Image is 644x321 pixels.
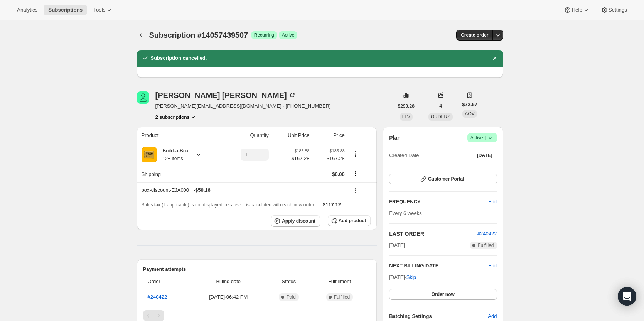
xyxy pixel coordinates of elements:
small: $185.88 [294,149,309,153]
button: Subscriptions [44,5,87,15]
button: Edit [488,262,497,270]
div: box-discount-EJA000 [142,186,345,194]
span: Order now [432,291,455,297]
small: $185.88 [330,149,345,153]
span: Billing date [192,278,265,286]
span: Active [282,32,295,38]
small: 12+ Items [163,156,183,161]
span: Fulfillment [313,278,366,286]
span: $0.00 [332,171,345,177]
span: Subscription #14057439507 [149,31,248,39]
span: Active [470,134,494,142]
button: Subscriptions [137,30,148,41]
h6: Batching Settings [389,313,488,320]
span: [DATE] · 06:42 PM [192,293,265,301]
button: Order now [389,289,497,300]
span: [DATE] [477,152,492,159]
button: Customer Portal [389,174,497,184]
h2: Plan [389,134,401,142]
span: [PERSON_NAME][EMAIL_ADDRESS][DOMAIN_NAME] · [PHONE_NUMBER] [155,102,331,110]
span: $290.28 [398,103,415,109]
span: Larry Williams [137,91,149,104]
button: Create order [456,30,493,41]
button: #240422 [477,230,497,238]
span: Recurring [254,32,274,38]
span: - $50.16 [194,186,211,194]
span: Fulfilled [478,242,494,248]
span: Apply discount [282,218,315,224]
span: Sales tax (if applicable) is not displayed because it is calculated with each new order. [142,202,315,208]
th: Shipping [137,166,221,182]
th: Quantity [220,127,271,144]
span: Add product [339,218,366,224]
span: [DATE] [389,242,405,249]
h2: FREQUENCY [389,198,488,206]
span: $167.28 [314,155,345,162]
span: Settings [609,7,627,13]
span: Skip [406,274,416,281]
span: ORDERS [431,114,450,120]
span: Tools [93,7,105,13]
button: Product actions [155,113,197,121]
button: Skip [402,271,421,284]
div: Open Intercom Messenger [618,287,636,306]
span: $117.12 [323,202,341,208]
span: Paid [287,294,296,300]
button: Analytics [12,5,42,15]
span: Status [269,278,309,286]
th: Product [137,127,221,144]
button: Dismiss notification [489,53,500,64]
a: #240422 [148,294,167,300]
span: Analytics [17,7,37,13]
span: LTV [402,114,410,120]
span: $72.57 [462,101,477,108]
span: Subscriptions [48,7,83,13]
button: Tools [89,5,118,15]
th: Price [312,127,347,144]
button: Apply discount [271,215,320,227]
button: Product actions [349,150,362,158]
span: AOV [465,111,474,117]
th: Order [143,273,190,290]
button: Add product [328,215,371,226]
button: [DATE] [472,150,497,161]
button: 4 [435,101,447,112]
div: [PERSON_NAME] [PERSON_NAME] [155,91,296,99]
span: Customer Portal [428,176,464,182]
h2: Subscription cancelled. [151,54,207,62]
th: Unit Price [271,127,312,144]
span: | [485,135,486,141]
span: Edit [488,198,497,206]
span: Create order [461,32,488,38]
h2: NEXT BILLING DATE [389,262,488,270]
span: Help [572,7,582,13]
button: Shipping actions [349,169,362,177]
nav: Pagination [143,310,371,321]
span: Add [488,313,497,320]
span: Created Date [389,152,419,159]
h2: Payment attempts [143,265,371,273]
span: 4 [439,103,442,109]
span: Fulfilled [334,294,350,300]
button: Help [559,5,594,15]
img: product img [142,147,157,162]
div: Build-a-Box [157,147,189,162]
span: Every 6 weeks [389,210,422,216]
span: [DATE] · [389,274,416,280]
button: Settings [596,5,632,15]
button: Edit [484,196,501,208]
span: $167.28 [292,155,310,162]
button: $290.28 [393,101,419,112]
h2: LAST ORDER [389,230,477,238]
a: #240422 [477,231,497,237]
